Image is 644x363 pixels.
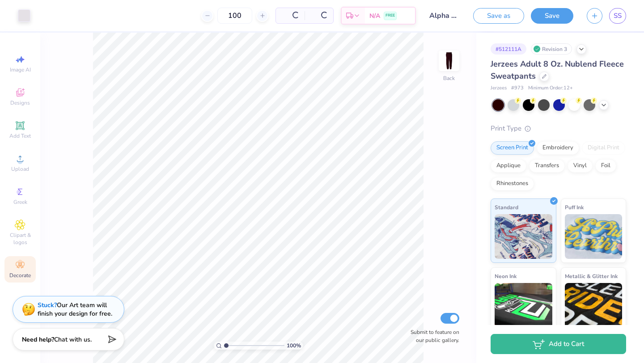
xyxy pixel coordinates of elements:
div: Digital Print [582,141,625,155]
span: Add Text [9,132,31,139]
strong: Stuck? [38,301,57,309]
span: Upload [11,165,29,173]
span: Standard [495,203,518,212]
span: FREE [386,13,395,19]
div: Our Art team will finish your design for free. [38,301,112,318]
div: Screen Print [491,141,534,155]
img: Puff Ink [565,214,623,259]
img: Neon Ink [495,283,552,328]
div: Transfers [529,159,565,173]
span: N/A [369,11,380,21]
span: Neon Ink [495,271,517,281]
div: Back [443,74,455,82]
span: Designs [10,99,30,106]
a: SS [609,8,626,24]
button: Add to Cart [491,334,626,354]
div: Rhinestones [491,177,534,190]
button: Save as [473,8,524,24]
span: Minimum Order: 12 + [528,84,573,92]
div: Revision 3 [531,43,572,55]
div: Applique [491,159,526,173]
span: 100 % [287,342,301,350]
div: Print Type [491,123,626,134]
span: # 973 [511,84,524,92]
input: Untitled Design [423,7,466,25]
strong: Need help? [22,335,54,344]
span: Metallic & Glitter Ink [565,271,618,281]
img: Back [440,52,458,70]
img: Metallic & Glitter Ink [565,283,623,328]
span: SS [614,11,622,21]
span: Jerzees Adult 8 Oz. Nublend Fleece Sweatpants [491,59,624,81]
input: – – [217,8,252,24]
span: Puff Ink [565,203,584,212]
span: Chat with us. [54,335,92,344]
img: Standard [495,214,552,259]
button: Save [531,8,573,24]
span: Jerzees [491,84,507,92]
label: Submit to feature on our public gallery. [406,328,459,344]
div: Foil [595,159,616,173]
div: Vinyl [568,159,593,173]
span: Clipart & logos [4,232,36,246]
div: Embroidery [537,141,579,155]
span: Image AI [10,66,31,73]
div: # 512111A [491,43,526,55]
span: Greek [13,198,27,206]
span: Decorate [9,272,31,279]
